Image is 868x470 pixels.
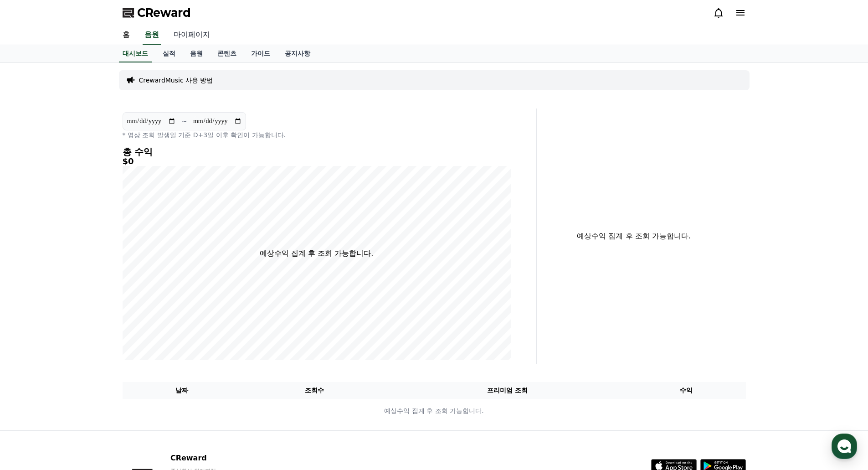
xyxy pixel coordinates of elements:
[544,231,724,242] p: 예상수익 집계 후 조회 가능합니다.
[123,5,191,20] a: CReward
[123,147,511,157] h4: 총 수익
[29,303,34,310] span: 홈
[388,382,627,399] th: 프리미엄 조회
[210,45,244,62] a: 콘텐츠
[627,382,746,399] th: 수익
[244,45,277,62] a: 가이드
[123,157,511,166] h5: $0
[277,45,318,62] a: 공지사항
[170,453,282,464] p: CReward
[141,303,152,310] span: 설정
[241,382,387,399] th: 조회수
[60,289,118,312] a: 대화
[118,289,175,312] a: 설정
[123,130,511,139] p: * 영상 조회 발생일 기준 D+3일 이후 확인이 가능합니다.
[139,76,213,85] a: CrewardMusic 사용 방법
[166,26,217,45] a: 마이페이지
[3,289,60,312] a: 홈
[83,303,94,310] span: 대화
[181,116,187,127] p: ~
[115,26,137,45] a: 홈
[143,26,161,45] a: 음원
[260,248,373,259] p: 예상수익 집계 후 조회 가능합니다.
[183,45,210,62] a: 음원
[137,5,191,20] span: CReward
[123,382,241,399] th: 날짜
[123,406,745,416] p: 예상수익 집계 후 조회 가능합니다.
[155,45,183,62] a: 실적
[119,45,152,62] a: 대시보드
